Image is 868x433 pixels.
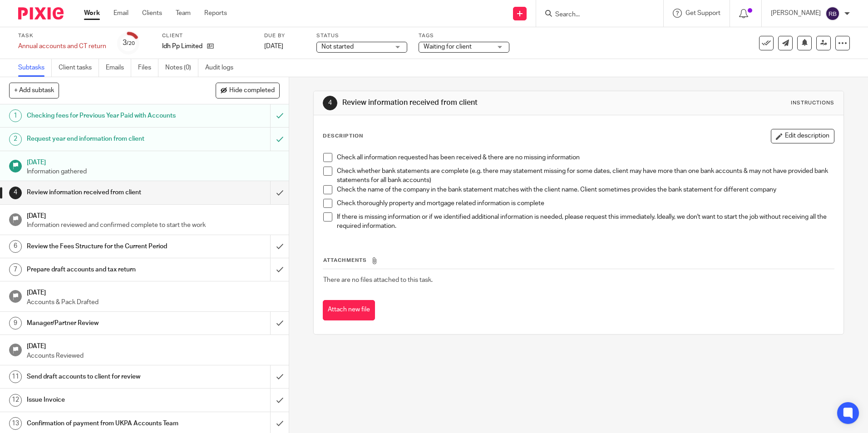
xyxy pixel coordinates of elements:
button: Hide completed [216,83,280,98]
h1: [DATE] [27,340,280,351]
a: Client tasks [59,59,99,77]
p: Accounts Reviewed [27,351,280,360]
h1: Issue Invoice [27,393,183,407]
p: Check whether bank statements are complete (e.g. there may statement missing for some dates, clie... [337,167,833,185]
div: Annual accounts and CT return [18,42,106,51]
span: [DATE] [264,43,283,49]
h1: [DATE] [27,156,280,167]
p: Check all information requested has been received & there are no missing information [337,153,833,162]
a: Clients [142,9,162,18]
h1: Review the Fees Structure for the Current Period [27,240,183,253]
div: 12 [9,394,22,407]
span: Waiting for client [424,44,472,50]
p: Check the name of the company in the bank statement matches with the client name. Client sometime... [337,185,833,194]
h1: Review information received from client [342,98,598,108]
div: 4 [323,96,337,110]
label: Client [162,32,253,39]
p: Description [323,133,363,140]
label: Status [316,32,407,39]
h1: [DATE] [27,209,280,221]
a: Team [176,9,191,18]
label: Task [18,32,106,39]
span: Attachments [323,258,367,263]
h1: Checking fees for Previous Year Paid with Accounts [27,109,183,123]
a: Email [113,9,128,18]
p: Information gathered [27,167,280,176]
div: 13 [9,417,22,430]
div: 9 [9,317,22,330]
h1: Confirmation of payment from UKPA Accounts Team [27,417,183,430]
label: Due by [264,32,305,39]
a: Notes (0) [165,59,198,77]
small: /20 [127,41,135,46]
p: Information reviewed and confirmed complete to start the work [27,221,280,230]
p: Accounts & Pack Drafted [27,298,280,307]
span: Not started [321,44,354,50]
div: Instructions [791,99,834,107]
img: Pixie [18,7,64,20]
span: Get Support [686,10,720,16]
div: 3 [123,38,135,48]
p: [PERSON_NAME] [771,9,821,18]
div: 11 [9,370,22,383]
img: svg%3E [825,6,840,21]
a: Audit logs [205,59,240,77]
span: Hide completed [229,87,275,94]
p: If there is missing information or if we identified additional information is needed, please requ... [337,212,833,231]
div: 2 [9,133,22,146]
a: Files [138,59,158,77]
h1: Review information received from client [27,186,183,199]
p: Check thoroughly property and mortgage related information is complete [337,199,833,208]
button: + Add subtask [9,83,59,98]
div: 4 [9,187,22,199]
a: Subtasks [18,59,52,77]
h1: Prepare draft accounts and tax return [27,263,183,276]
div: 6 [9,240,22,253]
a: Work [84,9,100,18]
p: Idh Pp Limited [162,42,202,51]
div: 7 [9,263,22,276]
div: 1 [9,109,22,122]
input: Search [554,11,636,19]
h1: [DATE] [27,286,280,297]
a: Reports [204,9,227,18]
button: Attach new file [323,300,375,320]
h1: Send draft accounts to client for review [27,370,183,384]
a: Emails [106,59,131,77]
button: Edit description [771,129,834,143]
span: There are no files attached to this task. [323,277,433,283]
label: Tags [419,32,509,39]
h1: Request year end information from client [27,132,183,146]
h1: Manager/Partner Review [27,316,183,330]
